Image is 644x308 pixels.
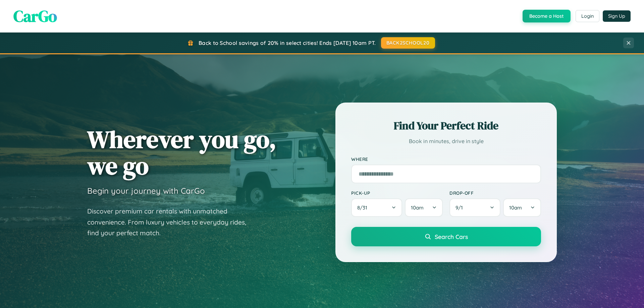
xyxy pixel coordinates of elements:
button: BACK2SCHOOL20 [381,37,435,49]
p: Discover premium car rentals with unmatched convenience. From luxury vehicles to everyday rides, ... [87,206,255,239]
label: Where [351,156,541,162]
button: Search Cars [351,227,541,246]
span: 10am [411,204,424,211]
span: 9 / 1 [455,204,466,211]
span: CarGo [13,5,57,27]
button: 10am [503,198,541,217]
button: 9/1 [449,198,500,217]
label: Drop-off [449,190,541,196]
button: 10am [405,198,443,217]
button: Login [576,10,599,22]
span: Search Cars [435,233,468,240]
h1: Wherever you go, we go [87,126,276,179]
p: Book in minutes, drive in style [351,136,541,146]
h3: Begin your journey with CarGo [87,186,205,196]
span: 8 / 31 [357,204,371,211]
button: Sign Up [603,10,631,22]
h2: Find Your Perfect Ride [351,118,541,133]
span: Back to School savings of 20% in select cities! Ends [DATE] 10am PT. [199,40,376,46]
label: Pick-up [351,190,443,196]
button: Become a Host [523,10,571,22]
button: 8/31 [351,198,402,217]
span: 10am [509,204,522,211]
